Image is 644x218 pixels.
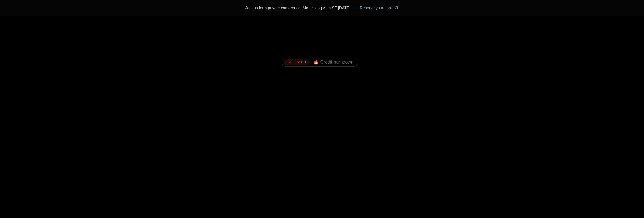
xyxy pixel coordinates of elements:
span: 🔥 Credit burndown [313,60,354,65]
div: RELEASED [284,59,310,65]
div: Join us for a private conference: Monetizing AI in SF [DATE] [245,5,350,11]
span: Reserve your spot [360,5,392,11]
a: [object Object] [360,3,399,12]
a: [object Object],[object Object] [284,59,354,65]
